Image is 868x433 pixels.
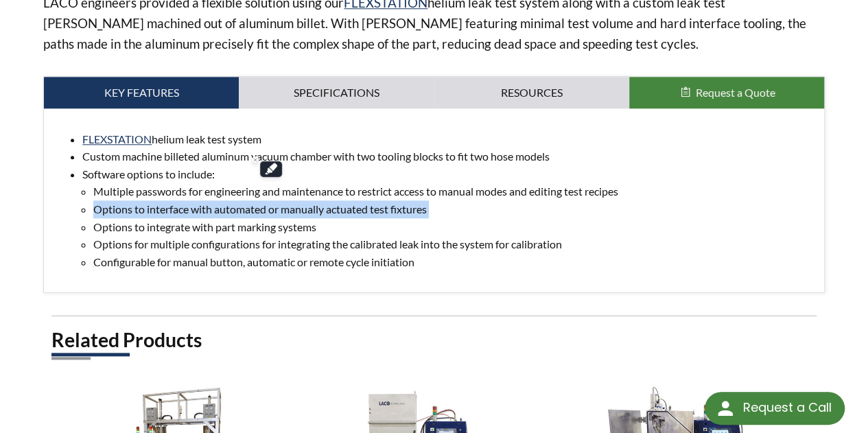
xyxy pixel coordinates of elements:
[93,200,813,218] li: Options to interface with automated or manually actuated test fixtures
[44,77,239,108] a: Key Features
[629,77,824,108] button: Request a Quote
[705,392,845,425] div: Request a Call
[696,86,775,99] span: Request a Quote
[82,130,813,148] li: helium leak test system
[82,148,813,165] li: Custom machine billeted aluminum vacuum chamber with two tooling blocks to fit two hose models
[434,77,629,108] a: Resources
[82,165,813,271] li: Software options to include:
[714,397,736,419] img: round button
[742,392,831,423] div: Request a Call
[93,218,813,236] li: Options to integrate with part marking systems
[82,132,152,145] a: FLEXSTATION
[93,253,813,271] li: Configurable for manual button, automatic or remote cycle initiation
[93,235,813,253] li: Options for multiple configurations for integrating the calibrated leak into the system for calib...
[239,77,434,108] a: Specifications
[51,327,817,353] h2: Related Products
[93,183,813,200] li: Multiple passwords for engineering and maintenance to restrict access to manual modes and editing...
